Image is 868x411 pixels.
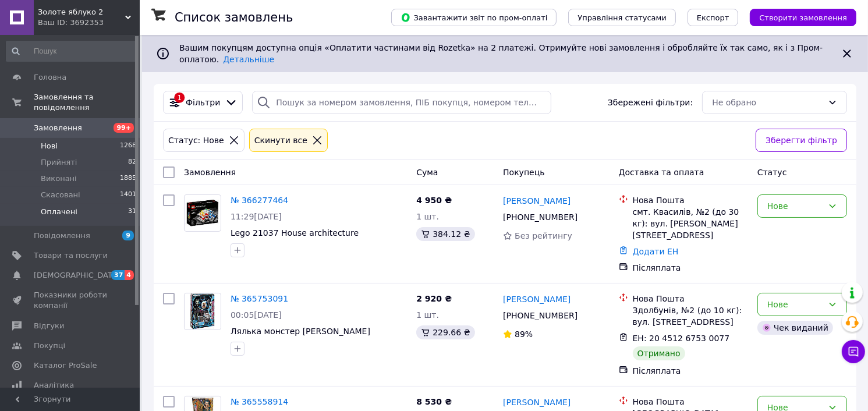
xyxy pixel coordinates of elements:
span: Відгуки [34,321,64,331]
span: Показники роботи компанії [34,290,108,311]
h1: Список замовлень [175,10,293,24]
span: Cума [416,168,438,177]
div: Статус: Нове [166,134,226,147]
span: Експорт [697,13,729,22]
div: Ваш ID: 3692353 [38,17,140,28]
span: Покупці [34,341,65,351]
span: Товари та послуги [34,250,108,261]
a: № 365558914 [231,397,288,406]
a: Лялька монстер [PERSON_NAME] [231,327,370,336]
a: [PERSON_NAME] [503,195,571,207]
span: Замовлення [184,168,236,177]
span: Завантажити звіт по пром-оплаті [401,12,547,23]
div: [PHONE_NUMBER] [501,307,580,324]
span: 9 [122,231,134,240]
div: Здолбунів, №2 (до 10 кг): вул. [STREET_ADDRESS] [633,304,748,328]
div: Нова Пошта [633,396,748,408]
button: Зберегти фільтр [756,129,847,152]
div: Cкинути все [252,134,310,147]
div: Післяплата [633,262,748,274]
input: Пошук [6,41,137,62]
span: Без рейтингу [515,231,572,240]
a: Детальніше [223,55,274,64]
span: 4 950 ₴ [416,196,452,205]
span: 82 [128,157,136,168]
span: 1268 [120,141,136,151]
span: Вашим покупцям доступна опція «Оплатити частинами від Rozetka» на 2 платежі. Отримуйте нові замов... [179,43,823,64]
div: Нова Пошта [633,194,748,206]
div: Отримано [633,346,685,360]
div: Нове [767,298,823,311]
a: Додати ЕН [633,247,679,256]
button: Чат з покупцем [842,340,865,363]
span: Золоте яблуко 2 [38,7,125,17]
div: Чек виданий [757,321,833,335]
a: Фото товару [184,293,221,330]
button: Управління статусами [568,9,676,26]
div: Нове [767,200,823,212]
span: 37 [111,270,125,280]
span: Головна [34,72,66,83]
span: Доставка та оплата [619,168,704,177]
span: 4 [125,270,134,280]
button: Експорт [688,9,739,26]
span: Зберегти фільтр [766,134,837,147]
span: Нові [41,141,58,151]
div: 229.66 ₴ [416,325,474,339]
span: 31 [128,207,136,217]
a: № 365753091 [231,294,288,303]
a: Створити замовлення [738,12,856,22]
span: Управління статусами [578,13,667,22]
span: Прийняті [41,157,77,168]
input: Пошук за номером замовлення, ПІБ покупця, номером телефону, Email, номером накладної [252,91,551,114]
span: 8 530 ₴ [416,397,452,406]
a: Фото товару [184,194,221,232]
span: [DEMOGRAPHIC_DATA] [34,270,120,281]
a: [PERSON_NAME] [503,293,571,305]
span: Повідомлення [34,231,90,241]
span: 2 920 ₴ [416,294,452,303]
div: 384.12 ₴ [416,227,474,241]
span: 1 шт. [416,310,439,320]
span: ЕН: 20 4512 6753 0077 [633,334,730,343]
span: 99+ [114,123,134,133]
span: Скасовані [41,190,80,200]
span: Замовлення [34,123,82,133]
span: Збережені фільтри: [608,97,693,108]
div: Не обрано [712,96,823,109]
span: Виконані [41,173,77,184]
div: Післяплата [633,365,748,377]
span: 1401 [120,190,136,200]
img: Фото товару [190,293,214,329]
span: Аналітика [34,380,74,391]
a: [PERSON_NAME] [503,396,571,408]
span: Створити замовлення [759,13,847,22]
span: 11:29[DATE] [231,212,282,221]
div: [PHONE_NUMBER] [501,209,580,225]
span: 1 шт. [416,212,439,221]
button: Створити замовлення [750,9,856,26]
img: Фото товару [185,200,221,227]
div: Нова Пошта [633,293,748,304]
a: № 366277464 [231,196,288,205]
span: 00:05[DATE] [231,310,282,320]
span: Покупець [503,168,544,177]
span: 89% [515,329,533,339]
button: Завантажити звіт по пром-оплаті [391,9,557,26]
a: Lego 21037 House architecture [231,228,359,238]
span: Каталог ProSale [34,360,97,371]
span: Оплачені [41,207,77,217]
div: смт. Квасилів, №2 (до 30 кг): вул. [PERSON_NAME][STREET_ADDRESS] [633,206,748,241]
span: Замовлення та повідомлення [34,92,140,113]
span: 1885 [120,173,136,184]
span: Фільтри [186,97,220,108]
span: Статус [757,168,787,177]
